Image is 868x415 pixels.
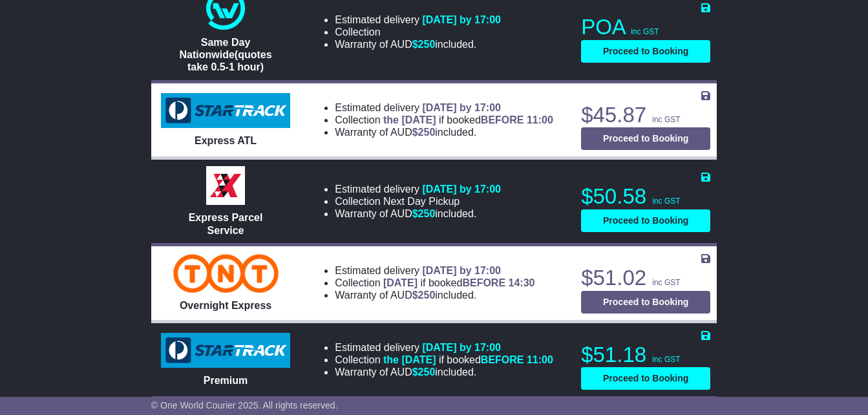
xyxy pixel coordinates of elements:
[527,114,553,125] span: 11:00
[581,40,710,63] button: Proceed to Booking
[581,14,710,40] p: POA
[418,367,436,378] span: 250
[335,38,501,50] li: Warranty of AUD included.
[581,102,710,128] p: $45.87
[335,277,535,289] li: Collection
[335,195,501,207] li: Collection
[418,39,436,50] span: 250
[581,367,710,390] button: Proceed to Booking
[652,355,680,364] span: inc GST
[383,277,535,288] span: if booked
[335,26,501,38] li: Collection
[581,209,710,232] button: Proceed to Booking
[335,14,501,26] li: Estimated delivery
[335,341,553,354] li: Estimated delivery
[383,354,436,365] span: the [DATE]
[418,127,436,138] span: 250
[631,27,659,36] span: inc GST
[412,208,436,219] span: $
[335,289,535,301] li: Warranty of AUD included.
[481,354,524,365] span: BEFORE
[422,342,501,353] span: [DATE] by 17:00
[581,265,710,291] p: $51.02
[383,354,553,365] span: if booked
[581,342,710,368] p: $51.18
[383,114,436,125] span: the [DATE]
[418,290,436,301] span: 250
[335,183,501,195] li: Estimated delivery
[383,277,418,288] span: [DATE]
[195,135,257,146] span: Express ATL
[383,114,553,125] span: if booked
[509,277,535,288] span: 14:30
[422,102,501,113] span: [DATE] by 17:00
[335,114,553,126] li: Collection
[161,333,290,368] img: StarTrack: Premium
[204,375,248,386] span: Premium
[335,126,553,138] li: Warranty of AUD included.
[481,114,524,125] span: BEFORE
[412,290,436,301] span: $
[189,212,263,235] span: Express Parcel Service
[335,101,553,114] li: Estimated delivery
[412,39,436,50] span: $
[422,184,501,195] span: [DATE] by 17:00
[179,37,271,72] span: Same Day Nationwide(quotes take 0.5-1 hour)
[335,264,535,277] li: Estimated delivery
[335,354,553,366] li: Collection
[462,277,505,288] span: BEFORE
[161,93,290,128] img: StarTrack: Express ATL
[527,354,553,365] span: 11:00
[418,208,436,219] span: 250
[581,184,710,209] p: $50.58
[335,366,553,378] li: Warranty of AUD included.
[652,115,680,124] span: inc GST
[422,265,501,276] span: [DATE] by 17:00
[652,197,680,206] span: inc GST
[206,166,245,205] img: Border Express: Express Parcel Service
[383,196,460,207] span: Next Day Pickup
[652,278,680,287] span: inc GST
[412,127,436,138] span: $
[173,254,279,293] img: TNT Domestic: Overnight Express
[581,291,710,314] button: Proceed to Booking
[151,400,338,410] span: © One World Courier 2025. All rights reserved.
[412,367,436,378] span: $
[422,14,501,25] span: [DATE] by 17:00
[581,127,710,150] button: Proceed to Booking
[335,207,501,220] li: Warranty of AUD included.
[180,300,271,311] span: Overnight Express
